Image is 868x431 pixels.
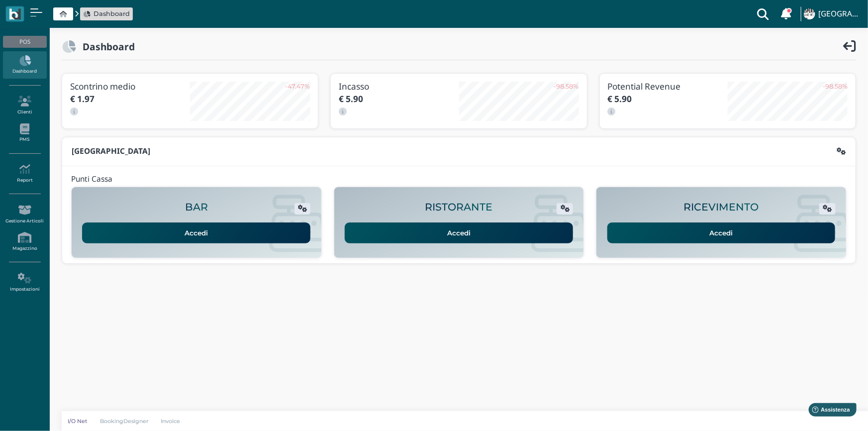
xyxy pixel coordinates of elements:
[802,2,862,26] a: ... [GEOGRAPHIC_DATA]
[70,93,95,105] b: € 1.97
[608,82,728,91] h3: Potential Revenue
[3,228,46,255] a: Magazzino
[94,9,130,18] span: Dashboard
[345,222,573,243] a: Accedi
[185,202,208,213] h2: BAR
[3,92,46,119] a: Clienti
[71,175,112,184] h4: Punti Cassa
[29,8,66,15] span: Assistenza
[3,51,46,79] a: Dashboard
[608,93,632,105] b: € 5.90
[425,202,492,213] h2: RISTORANTE
[804,8,815,19] img: ...
[339,93,363,105] b: € 5.90
[684,202,759,213] h2: RICEVIMENTO
[72,146,150,156] b: [GEOGRAPHIC_DATA]
[607,222,836,243] a: Accedi
[3,201,46,228] a: Gestione Articoli
[339,82,459,91] h3: Incasso
[3,36,46,48] div: POS
[76,41,135,52] h2: Dashboard
[3,160,46,187] a: Report
[3,119,46,147] a: PMS
[82,222,310,243] a: Accedi
[3,269,46,296] a: Impostazioni
[797,400,860,423] iframe: Help widget launcher
[9,8,20,20] img: logo
[818,10,862,18] h4: [GEOGRAPHIC_DATA]
[84,9,130,18] a: Dashboard
[70,82,190,91] h3: Scontrino medio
